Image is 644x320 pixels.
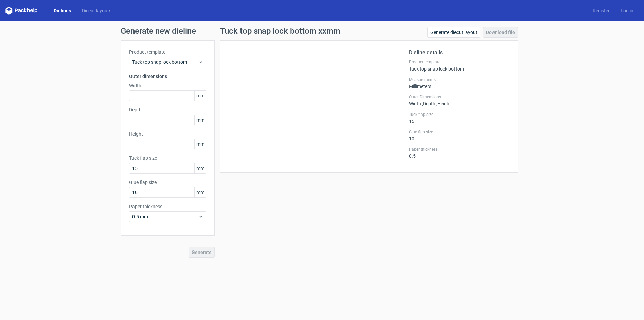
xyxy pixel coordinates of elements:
div: 15 [409,112,509,124]
label: Glue flap size [129,179,206,186]
h1: Tuck top snap lock bottom xxmm [220,27,340,35]
h1: Generate new dieline [121,27,523,35]
div: 10 [409,129,509,141]
label: Tuck flap size [129,155,206,162]
label: Measurements [409,77,509,82]
span: Tuck top snap lock bottom [132,59,198,65]
label: Product template [409,59,509,65]
a: Log in [615,7,639,14]
div: Tuck top snap lock bottom [409,59,509,72]
span: mm [194,187,206,197]
span: 0.5 mm [132,213,198,220]
div: 0.5 [409,147,509,159]
span: Width : [409,101,422,106]
span: , Depth : [422,101,436,106]
div: Millimeters [409,77,509,89]
span: mm [194,91,206,101]
span: mm [194,115,206,125]
label: Product template [129,49,206,55]
label: Height [129,131,206,137]
a: Dielines [48,7,76,14]
a: Diecut layouts [76,7,117,14]
a: Generate diecut layout [427,27,480,38]
h3: Outer dimensions [129,73,206,80]
span: mm [194,139,206,149]
h2: Dieline details [409,49,509,57]
label: Width [129,82,206,89]
label: Paper thickness [129,203,206,210]
label: Paper thickness [409,147,509,152]
label: Tuck flap size [409,112,509,117]
label: Depth [129,106,206,113]
span: mm [194,163,206,173]
label: Outer Dimensions [409,94,509,100]
a: Register [587,7,615,14]
label: Glue flap size [409,129,509,135]
span: , Height : [436,101,452,106]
